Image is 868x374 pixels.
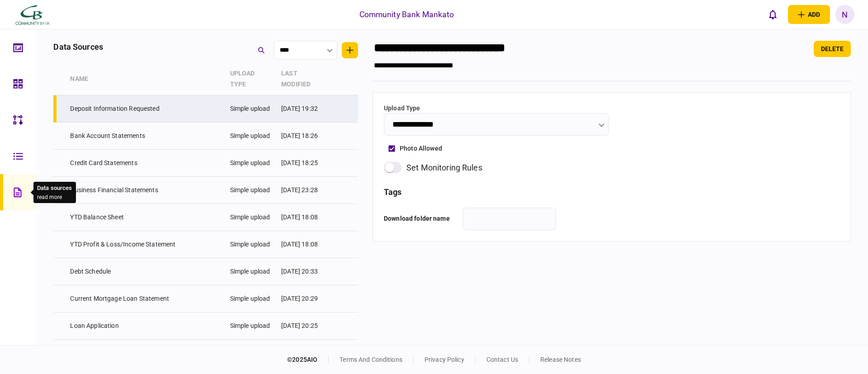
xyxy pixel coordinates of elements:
td: Simple upload [226,123,277,150]
td: Deposit Information Requested [66,95,225,123]
td: [DATE] 19:32 [277,95,333,123]
div: photo allowed [400,144,442,153]
td: Simple upload [226,231,277,258]
td: EIN Verification [66,340,225,367]
button: open adding identity options [788,5,830,24]
h3: tags [384,188,840,196]
a: privacy policy [425,356,464,363]
td: Credit Card Statements [66,150,225,177]
td: [DATE] 18:26 [277,123,333,150]
th: Name [66,63,225,95]
button: open notifications list [764,5,783,24]
td: Simple upload [226,340,277,367]
td: [DATE] 20:33 [277,258,333,285]
a: release notes [540,356,581,363]
img: client company logo [14,3,51,26]
td: [DATE] 20:21 [277,340,333,367]
td: Current Mortgage Loan Statement [66,285,225,312]
td: Simple upload [226,285,277,312]
td: [DATE] 20:25 [277,312,333,340]
div: data sources [53,41,103,53]
td: Debt Schedule [66,258,225,285]
td: [DATE] 18:08 [277,204,333,231]
td: Simple upload [226,150,277,177]
td: YTD Profit & Loss/Income Statement [66,231,225,258]
th: Upload Type [226,63,277,95]
td: [DATE] 23:28 [277,177,333,204]
div: © 2025 AIO [287,355,329,365]
td: Loan Application [66,312,225,340]
td: [DATE] 20:29 [277,285,333,312]
button: N [835,5,854,24]
td: Simple upload [226,95,277,123]
td: Simple upload [226,258,277,285]
td: Simple upload [226,204,277,231]
button: delete [814,41,851,57]
td: Simple upload [226,312,277,340]
div: Download folder name [384,208,456,230]
div: set monitoring rules [406,161,482,174]
input: Upload Type [384,113,609,136]
td: Simple upload [226,177,277,204]
div: Data sources [37,184,72,193]
td: Bank Account Statements [66,123,225,150]
div: Community Bank Mankato [359,9,454,20]
th: last modified [277,63,333,95]
td: Business Financial Statements [66,177,225,204]
a: terms and conditions [340,356,402,363]
a: contact us [486,356,518,363]
td: YTD Balance Sheet [66,204,225,231]
td: [DATE] 18:08 [277,231,333,258]
td: [DATE] 18:25 [277,150,333,177]
label: Upload Type [384,104,609,113]
button: read more [37,194,62,200]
